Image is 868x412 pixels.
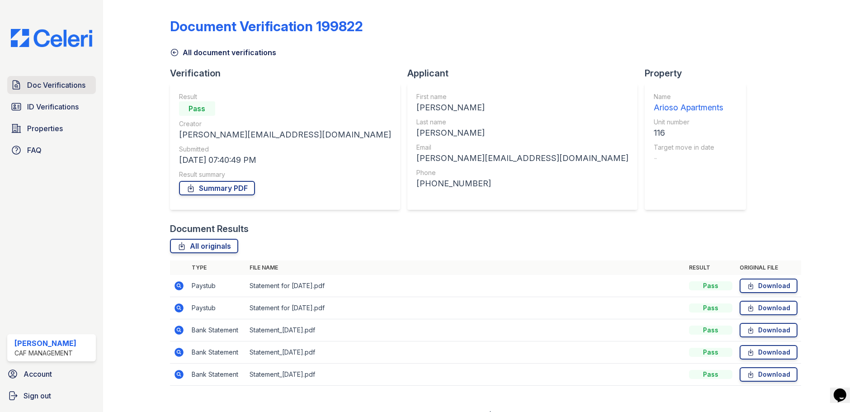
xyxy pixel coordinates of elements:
div: [PERSON_NAME][EMAIL_ADDRESS][DOMAIN_NAME] [179,128,391,141]
a: FAQ [7,141,96,159]
div: Applicant [407,67,645,80]
a: ID Verifications [7,98,96,116]
th: Original file [736,260,801,275]
div: Unit number [654,118,723,127]
div: [PERSON_NAME] [416,127,628,139]
a: Download [740,323,797,337]
a: Download [740,301,797,315]
span: Account [24,369,52,379]
div: Phone [416,168,628,177]
div: 116 [654,127,723,139]
a: Download [740,367,797,382]
a: Download [740,279,797,293]
a: All originals [170,239,238,253]
div: Pass [689,326,732,335]
td: Paystub [188,297,246,319]
a: Summary PDF [179,181,255,195]
td: Bank Statement [188,341,246,364]
td: Statement for [DATE].pdf [246,297,685,319]
a: Sign out [4,387,99,405]
a: All document verifications [170,47,276,58]
td: Statement for [DATE].pdf [246,275,685,297]
div: Property [645,67,753,80]
div: Email [416,143,628,152]
div: Arioso Apartments [654,101,723,114]
div: - [654,152,723,165]
div: [PERSON_NAME] [416,101,628,114]
td: Paystub [188,275,246,297]
div: Verification [170,67,407,80]
th: File name [246,260,685,275]
img: CE_Logo_Blue-a8612792a0a2168367f1c8372b55b34899dd931a85d93a1a3d3e32e68fde9ad4.png [4,29,99,47]
a: Account [4,365,99,383]
div: [PERSON_NAME][EMAIL_ADDRESS][DOMAIN_NAME] [416,152,628,165]
div: Pass [689,370,732,379]
div: Document Results [170,223,249,235]
div: Submitted [179,145,391,154]
div: First name [416,92,628,101]
a: Name Arioso Apartments [654,92,723,114]
div: Document Verification 199822 [170,18,363,34]
span: FAQ [27,145,42,156]
div: [PERSON_NAME] [14,338,76,349]
td: Statement_[DATE].pdf [246,319,685,341]
div: [PHONE_NUMBER] [416,177,628,190]
div: Pass [689,281,732,290]
div: [DATE] 07:40:49 PM [179,154,391,166]
span: Doc Verifications [27,80,85,90]
a: Properties [7,119,96,137]
th: Type [188,260,246,275]
span: Sign out [24,390,51,401]
th: Result [685,260,736,275]
div: Last name [416,118,628,127]
td: Bank Statement [188,319,246,341]
a: Doc Verifications [7,76,96,94]
td: Statement_[DATE].pdf [246,364,685,386]
div: Result [179,92,391,101]
a: Download [740,345,797,360]
div: Pass [689,303,732,313]
iframe: chat widget [830,376,859,403]
div: Pass [689,348,732,357]
div: Name [654,92,723,101]
div: Creator [179,119,391,128]
span: Properties [27,123,63,134]
div: Target move in date [654,143,723,152]
span: ID Verifications [27,101,79,112]
td: Statement_[DATE].pdf [246,341,685,364]
td: Bank Statement [188,364,246,386]
div: CAF Management [14,349,76,358]
div: Pass [179,101,215,116]
div: Result summary [179,170,391,179]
